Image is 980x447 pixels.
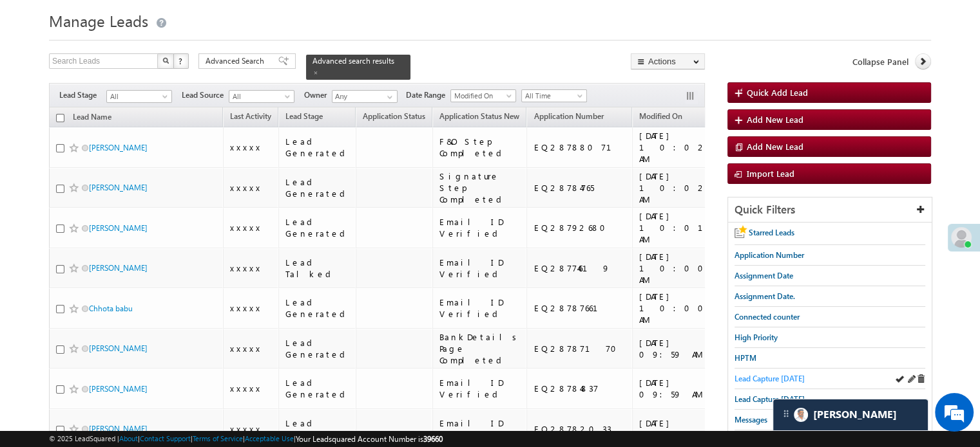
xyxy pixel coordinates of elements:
span: xxxxx [230,222,262,233]
span: Advanced Search [206,55,268,67]
a: [PERSON_NAME] [89,223,148,233]
span: Carter [813,408,897,421]
span: xxxxx [230,182,262,193]
a: Chhota babu [89,304,133,313]
span: xxxxx [230,343,262,354]
span: Date Range [406,89,450,101]
span: Modified On [451,90,512,102]
span: Modified On [639,111,682,121]
div: Lead Generated [285,296,350,320]
a: Show All Items [380,91,396,104]
span: Application Number [533,111,603,121]
a: Acceptable Use [245,434,294,442]
span: Messages [735,415,767,424]
a: [PERSON_NAME] [89,143,148,152]
div: Minimize live chat window [211,6,242,37]
span: Application Status New [439,111,519,121]
input: Check all records [56,114,64,122]
img: Carter [794,408,808,422]
div: [DATE] 10:00 AM [639,251,718,286]
div: Chat with us now [67,68,216,84]
a: Application Number [527,109,610,126]
a: Last Activity [224,109,278,126]
img: carter-drag [781,408,791,419]
span: xxxxx [230,141,262,152]
span: All [229,91,291,102]
span: Advanced search results [312,56,394,66]
span: Application Status [363,111,425,121]
span: Assignment Date. [735,291,795,301]
div: EQ28787170 [533,343,626,354]
span: Lead Capture [DATE] [735,374,805,383]
span: Manage Leads [49,10,148,31]
span: ? [178,55,184,66]
button: ? [173,53,189,69]
span: Assignment Date [735,271,793,280]
div: [DATE] 09:59 AM [639,377,718,400]
div: Lead Generated [285,176,350,199]
div: carter-dragCarter[PERSON_NAME] [773,399,928,431]
a: [PERSON_NAME] [89,424,148,433]
div: Lead Generated [285,377,350,400]
div: Lead Talked [285,257,350,280]
div: Lead Generated [285,136,350,159]
div: EQ28787661 [533,302,626,314]
div: EQ28788071 [533,141,626,153]
span: Owner [304,89,332,101]
span: Starred Leads [749,228,794,237]
span: xxxxx [230,383,262,394]
a: [PERSON_NAME] [89,263,148,273]
div: [DATE] 10:02 AM [639,130,718,165]
a: [PERSON_NAME] [89,384,148,394]
img: Search [162,57,169,64]
em: Start Chat [175,350,234,367]
div: [DATE] 09:59 AM [639,337,718,360]
div: Email ID Verified [439,417,521,441]
a: About [119,434,138,442]
div: [DATE] 10:00 AM [639,291,718,325]
a: Terms of Service [193,434,243,442]
a: [PERSON_NAME] [89,183,148,192]
a: All [229,90,294,103]
div: EQ28792680 [533,222,626,233]
div: Email ID Verified [439,296,521,320]
button: Actions [631,53,705,69]
span: Lead Capture [DATE] [735,394,805,404]
a: Contact Support [140,434,191,442]
input: Type to Search [332,90,398,103]
div: [DATE] 10:01 AM [639,210,718,245]
span: xxxxx [230,423,262,434]
a: Application Status [356,109,432,126]
span: Lead Source [182,89,229,101]
span: 39660 [423,434,443,444]
div: F&O Step Completed [439,136,521,159]
span: Collapse Panel [852,56,908,68]
div: EQ28784765 [533,182,626,194]
div: BankDetails Page Completed [439,331,521,366]
span: High Priority [735,333,778,342]
span: Add New Lead [747,141,803,152]
div: Email ID Verified [439,216,521,239]
div: Lead Generated [285,216,350,239]
img: d_60004797649_company_0_60004797649 [22,68,54,84]
a: Lead Name [66,110,118,127]
a: Modified On [450,89,516,102]
a: All Time [521,89,587,102]
span: Connected counter [735,312,800,322]
span: xxxxx [230,302,262,313]
a: Modified On [633,109,689,126]
span: Application Number [735,250,804,260]
div: Lead Generated [285,337,350,360]
span: All [107,91,168,102]
a: Lead Stage [279,109,329,126]
a: All [106,90,172,103]
span: All Time [522,90,583,102]
div: Signature Step Completed [439,170,521,205]
div: EQ28774619 [533,262,626,274]
div: Quick Filters [728,197,932,223]
div: [DATE] 10:02 AM [639,170,718,205]
div: [DATE] 09:59 AM [639,417,718,441]
span: © 2025 LeadSquared | | | | | [49,433,443,445]
span: xxxxx [230,262,262,273]
div: EQ28784837 [533,383,626,394]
